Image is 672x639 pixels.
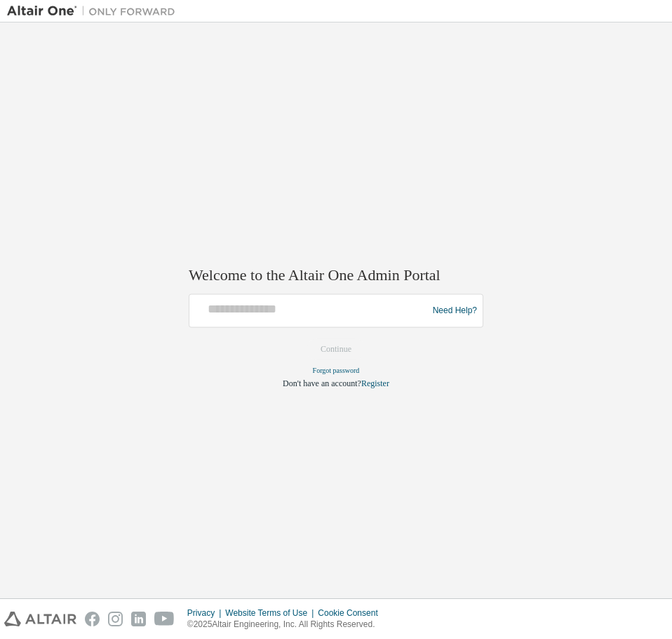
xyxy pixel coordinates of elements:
[187,607,225,619] div: Privacy
[108,612,123,626] img: instagram.svg
[283,379,361,389] span: Don't have an account?
[318,607,386,619] div: Cookie Consent
[7,4,182,18] img: Altair One
[433,310,477,311] a: Need Help?
[189,265,483,285] h2: Welcome to the Altair One Admin Portal
[4,612,76,626] img: altair_logo.svg
[131,612,146,626] img: linkedin.svg
[361,379,389,389] a: Register
[85,612,100,626] img: facebook.svg
[313,367,360,375] a: Forgot password
[187,619,387,631] p: © 2025 Altair Engineering, Inc. All Rights Reserved.
[154,612,175,626] img: youtube.svg
[225,607,318,619] div: Website Terms of Use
